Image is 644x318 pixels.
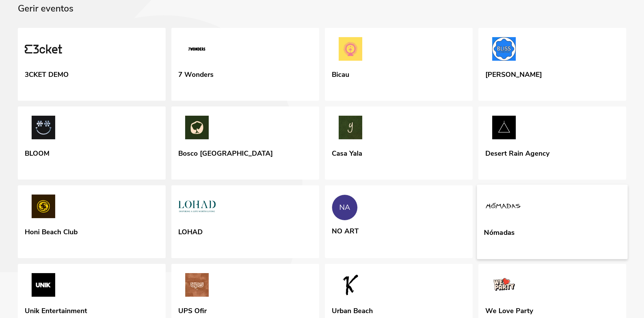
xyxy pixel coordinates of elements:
img: Honi Beach Club [25,195,62,220]
div: Bosco [GEOGRAPHIC_DATA] [178,147,273,158]
img: UPS Ofir [178,273,216,299]
a: Bosco Porto Bosco [GEOGRAPHIC_DATA] [171,106,319,180]
img: LOHAD [178,195,216,220]
div: NA [339,203,350,212]
img: BLISS Vilamoura [485,37,523,63]
div: Gerir eventos [18,3,626,28]
div: Urban Beach [332,305,373,315]
div: [PERSON_NAME] [485,68,542,79]
div: Desert Rain Agency [485,147,550,158]
div: BLOOM [25,147,49,158]
a: Nómadas Nómadas [477,184,628,259]
a: BLISS Vilamoura [PERSON_NAME] [478,28,626,101]
img: BLOOM [25,116,62,142]
a: NA NO ART [325,185,473,257]
div: We Love Party [485,305,533,315]
div: Bicau [332,68,349,79]
div: NO ART [332,225,359,235]
img: Desert Rain Agency [485,116,523,142]
a: 7 Wonders 7 Wonders [171,28,319,101]
img: 7 Wonders [178,37,216,63]
div: Casa Yala [332,147,362,158]
a: LOHAD LOHAD [171,185,319,258]
img: Urban Beach [332,273,369,299]
a: 3CKET DEMO 3CKET DEMO [18,28,166,101]
a: Honi Beach Club Honi Beach Club [18,185,166,258]
a: Bicau Bicau [325,28,473,101]
img: Unik Entertainment [25,273,62,299]
img: Nómadas [484,194,522,220]
div: Nómadas [484,226,515,237]
a: Desert Rain Agency Desert Rain Agency [478,106,626,180]
img: We Love Party [485,273,523,299]
img: Casa Yala [332,116,369,142]
div: 7 Wonders [178,68,214,79]
img: Bosco Porto [178,116,216,142]
img: 3CKET DEMO [25,37,62,63]
img: Bicau [332,37,369,63]
div: UPS Ofir [178,305,207,315]
a: Casa Yala Casa Yala [325,106,473,180]
div: Honi Beach Club [25,226,78,236]
div: 3CKET DEMO [25,68,69,79]
div: Unik Entertainment [25,305,87,315]
a: BLOOM BLOOM [18,106,166,180]
div: LOHAD [178,226,203,236]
